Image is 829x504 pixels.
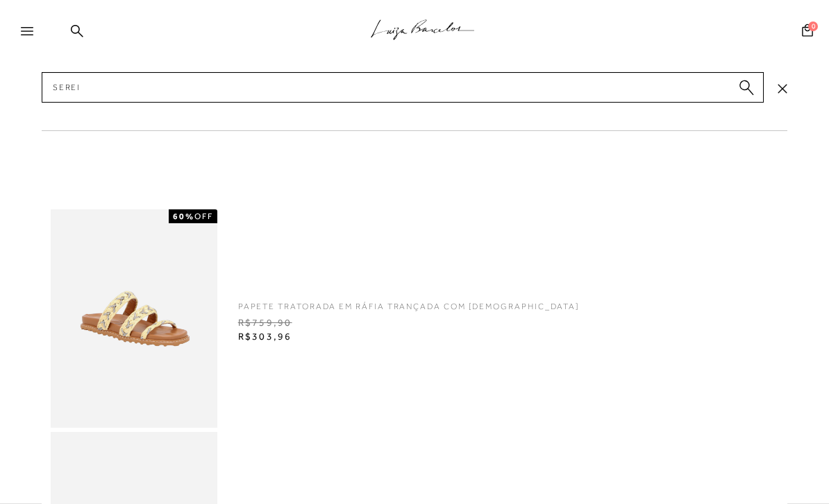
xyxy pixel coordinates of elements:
[798,23,817,42] button: 0
[808,21,818,31] span: 0
[228,327,730,347] span: R$303,96
[228,290,730,313] span: PAPETE TRATORADA EM RÁFIA TRANÇADA COM [DEMOGRAPHIC_DATA]
[42,72,764,103] input: Buscar.
[173,211,194,221] strong: 60%
[228,313,730,333] span: R$759,90
[194,211,213,221] span: OFF
[44,209,790,428] a: PAPETE TRATORADA EM RÁFIA TRANÇADA COM CRISTAIS 60%OFF PAPETE TRATORADA EM RÁFIA TRANÇADA COM [DE...
[51,209,217,428] img: PAPETE TRATORADA EM RÁFIA TRANÇADA COM CRISTAIS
